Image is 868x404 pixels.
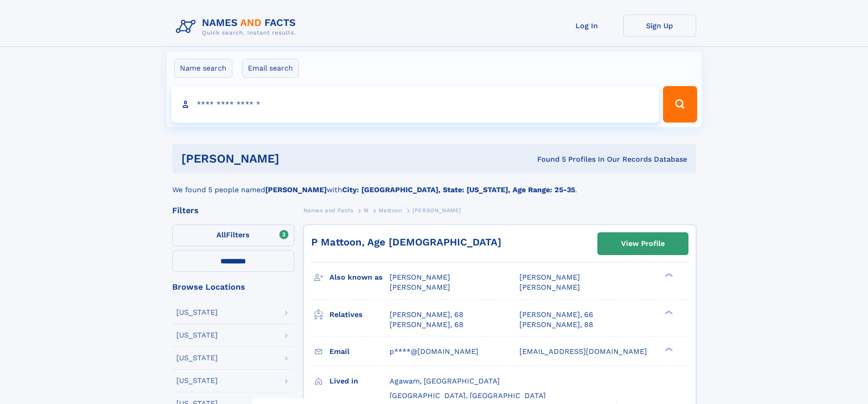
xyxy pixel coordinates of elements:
label: Filters [172,225,294,246]
span: [GEOGRAPHIC_DATA], [GEOGRAPHIC_DATA] [390,391,546,400]
span: [PERSON_NAME] [519,273,580,281]
button: Search Button [663,86,697,123]
span: Agawam, [GEOGRAPHIC_DATA] [390,377,500,385]
b: [PERSON_NAME] [265,185,327,194]
div: ❯ [663,309,673,315]
div: [US_STATE] [176,377,218,384]
a: [PERSON_NAME], 68 [390,310,463,320]
span: [EMAIL_ADDRESS][DOMAIN_NAME] [519,347,647,356]
div: [US_STATE] [176,309,218,316]
label: Name search [174,59,232,78]
b: City: [GEOGRAPHIC_DATA], State: [US_STATE], Age Range: 25-35 [342,185,575,194]
h1: [PERSON_NAME] [181,153,408,164]
a: Names and Facts [303,205,354,216]
a: M [364,205,369,216]
a: [PERSON_NAME], 66 [519,310,593,320]
span: [PERSON_NAME] [390,283,450,291]
h3: Also known as [329,270,390,285]
a: Mattoon [379,205,402,216]
span: M [364,207,369,214]
span: Mattoon [379,207,402,214]
div: Browse Locations [172,283,294,291]
span: [PERSON_NAME] [412,207,461,214]
a: View Profile [598,233,688,255]
h3: Lived in [329,373,390,389]
div: Found 5 Profiles In Our Records Database [408,154,687,164]
a: [PERSON_NAME], 68 [390,320,463,330]
label: Email search [242,59,299,78]
div: View Profile [621,233,665,254]
div: Filters [172,206,294,215]
span: All [216,230,226,239]
div: We found 5 people named with . [172,174,696,195]
img: Logo Names and Facts [172,15,303,39]
input: search input [171,86,659,123]
span: [PERSON_NAME] [519,283,580,291]
h3: Relatives [329,307,390,322]
a: P Mattoon, Age [DEMOGRAPHIC_DATA] [311,236,501,248]
span: [PERSON_NAME] [390,273,450,281]
div: ❯ [663,272,673,278]
a: Sign Up [623,15,696,37]
div: [US_STATE] [176,354,218,362]
div: ❯ [663,346,673,352]
div: [US_STATE] [176,332,218,339]
a: [PERSON_NAME], 88 [519,320,593,330]
h3: Email [329,344,390,359]
a: Log In [550,15,623,37]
